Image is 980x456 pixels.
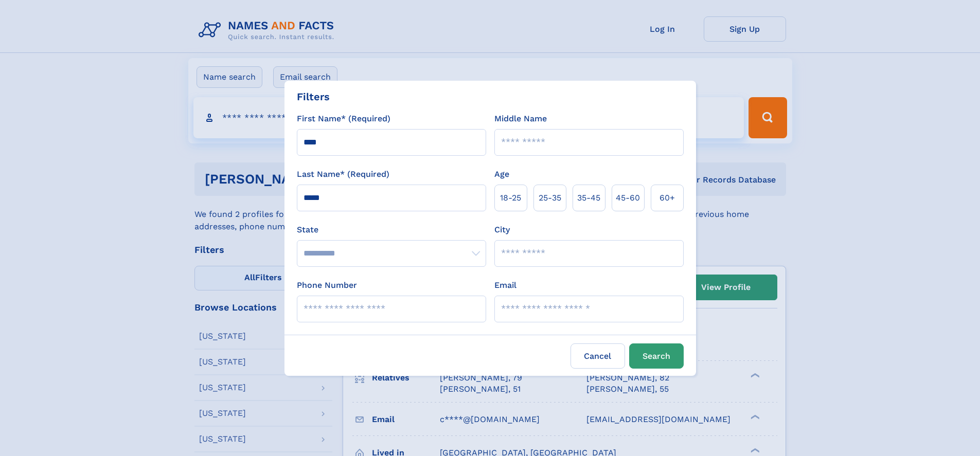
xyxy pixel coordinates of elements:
span: 18‑25 [500,192,521,204]
button: Search [629,343,684,369]
label: Last Name* (Required) [297,168,389,180]
label: Middle Name [494,113,547,125]
label: State [297,224,486,236]
span: 60+ [660,192,675,204]
label: Phone Number [297,279,357,291]
span: 35‑45 [577,192,600,204]
label: Email [494,279,516,291]
label: City [494,224,510,236]
label: First Name* (Required) [297,113,390,125]
span: 25‑35 [539,192,561,204]
span: 45‑60 [616,192,640,204]
label: Cancel [571,343,625,369]
div: Filters [297,89,330,104]
label: Age [494,168,509,180]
